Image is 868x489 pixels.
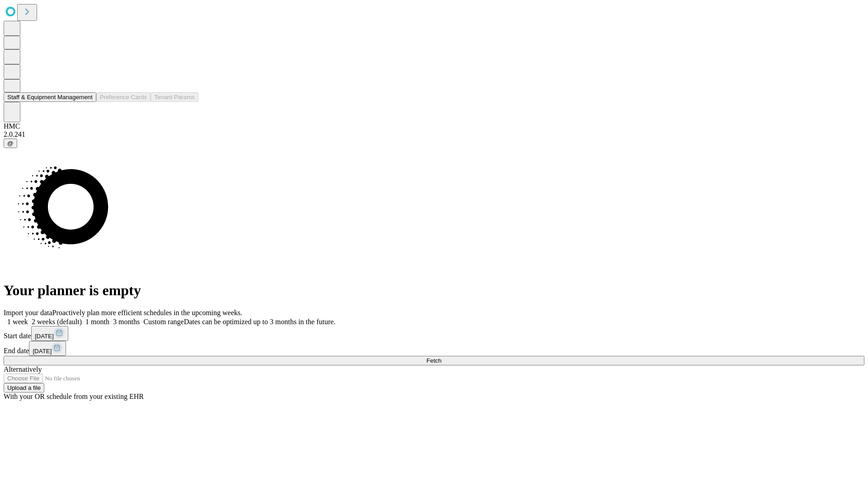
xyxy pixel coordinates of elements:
span: Dates can be optimized up to 3 months in the future. [184,318,335,326]
span: 1 week [7,318,28,326]
span: @ [7,140,14,147]
button: Upload a file [4,383,44,393]
h1: Your planner is empty [4,282,864,299]
button: [DATE] [29,341,66,356]
button: @ [4,139,17,148]
div: 2.0.241 [4,130,864,139]
span: Alternatively [4,365,42,373]
button: Staff & Equipment Management [4,92,96,102]
button: [DATE] [31,326,68,341]
span: [DATE] [35,333,54,340]
button: Tenant Params [151,92,198,102]
div: End date [4,341,864,356]
span: Import your data [4,309,52,316]
div: HMC [4,122,864,130]
button: Preference Cards [96,92,151,102]
div: Start date [4,326,864,341]
span: [DATE] [33,348,52,355]
span: With your OR schedule from your existing EHR [4,393,144,400]
span: 1 month [85,318,109,326]
span: Proactively plan more efficient schedules in the upcoming weeks. [52,309,242,316]
span: 3 months [113,318,140,326]
span: 2 weeks (default) [32,318,82,326]
span: Fetch [426,357,441,364]
button: Fetch [4,356,864,365]
span: Custom range [143,318,184,326]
